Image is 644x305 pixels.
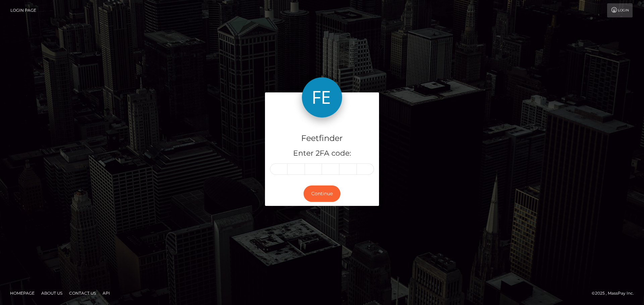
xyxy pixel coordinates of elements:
[270,133,374,144] h4: Feetfinder
[7,288,37,298] a: Homepage
[592,290,639,297] div: © 2025 , MassPay Inc.
[66,288,99,298] a: Contact Us
[304,185,340,202] button: Continue
[10,3,36,17] a: Login Page
[607,3,633,17] a: Login
[302,77,342,118] img: Feetfinder
[270,148,374,159] h5: Enter 2FA code:
[39,288,65,298] a: About Us
[100,288,113,298] a: API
